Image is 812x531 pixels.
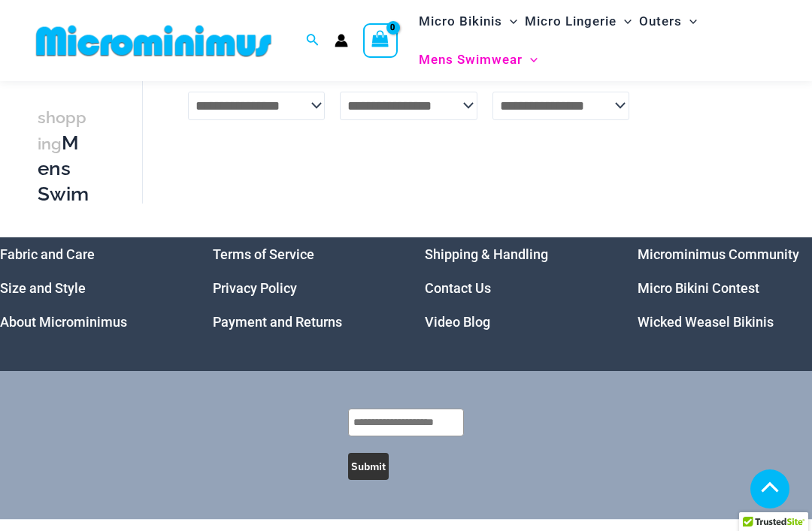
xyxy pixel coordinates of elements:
[638,280,759,296] a: Micro Bikini Contest
[425,237,600,339] aside: Footer Widget 3
[38,104,89,258] h3: Mens Swim Briefs
[213,314,342,330] a: Payment and Returns
[638,246,799,262] a: Microminimus Community
[213,237,388,339] aside: Footer Widget 2
[363,23,398,58] a: View Shopping Cart, empty
[306,32,320,50] a: Search icon link
[415,2,521,41] a: Micro BikinisMenu ToggleMenu Toggle
[38,108,86,153] span: shopping
[639,2,682,41] span: Outers
[502,2,517,41] span: Menu Toggle
[213,246,314,262] a: Terms of Service
[335,34,348,47] a: Account icon link
[525,2,617,41] span: Micro Lingerie
[419,2,502,41] span: Micro Bikinis
[523,41,538,79] span: Menu Toggle
[213,237,388,339] nav: Menu
[348,453,389,480] button: Submit
[638,314,774,330] a: Wicked Weasel Bikinis
[617,2,632,41] span: Menu Toggle
[425,237,600,339] nav: Menu
[425,246,548,262] a: Shipping & Handling
[419,41,523,79] span: Mens Swimwear
[213,280,297,296] a: Privacy Policy
[425,280,491,296] a: Contact Us
[521,2,635,41] a: Micro LingerieMenu ToggleMenu Toggle
[415,41,541,79] a: Mens SwimwearMenu ToggleMenu Toggle
[682,2,697,41] span: Menu Toggle
[635,2,701,41] a: OutersMenu ToggleMenu Toggle
[30,24,277,58] img: MM SHOP LOGO FLAT
[425,314,490,330] a: Video Blog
